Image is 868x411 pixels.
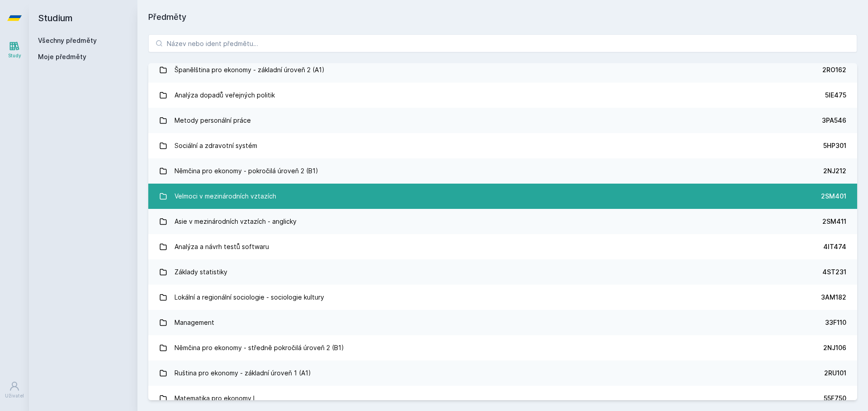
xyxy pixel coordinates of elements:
a: Metody personální práce 3PA546 [148,108,857,133]
div: 2SM401 [821,192,846,201]
div: Metody personální práce [175,111,251,129]
div: 2RU101 [824,369,846,378]
div: Uživatel [5,393,24,399]
h1: Předměty [148,11,857,23]
div: 2SM411 [822,217,846,226]
div: Ruština pro ekonomy - základní úroveň 1 (A1) [175,364,311,382]
a: Ruština pro ekonomy - základní úroveň 1 (A1) 2RU101 [148,360,857,386]
div: 55F750 [824,394,846,403]
div: 2NJ106 [823,343,846,352]
div: Management [175,314,214,332]
div: Lokální a regionální sociologie - sociologie kultury [175,288,324,306]
div: 3PA546 [822,116,846,125]
div: Asie v mezinárodních vztazích - anglicky [175,212,297,231]
a: Španělština pro ekonomy - základní úroveň 2 (A1) 2RO162 [148,57,857,83]
div: Analýza a návrh testů softwaru [175,238,269,256]
a: Sociální a zdravotní systém 5HP301 [148,133,857,158]
div: 4ST231 [822,268,846,277]
a: Analýza dopadů veřejných politik 5IE475 [148,83,857,108]
div: 33F110 [825,318,846,327]
div: 5HP301 [823,141,846,150]
div: 5IE475 [825,91,846,100]
div: Němčina pro ekonomy - pokročilá úroveň 2 (B1) [175,162,318,180]
a: Základy statistiky 4ST231 [148,259,857,285]
a: Analýza a návrh testů softwaru 4IT474 [148,234,857,259]
div: 2NJ212 [823,166,846,175]
div: Analýza dopadů veřejných politik [175,86,275,104]
span: Moje předměty [38,52,86,61]
a: Management 33F110 [148,310,857,335]
a: Matematika pro ekonomy I 55F750 [148,386,857,411]
div: 2RO162 [822,65,846,74]
div: Sociální a zdravotní systém [175,137,257,155]
div: Němčina pro ekonomy - středně pokročilá úroveň 2 (B1) [175,339,344,357]
a: Study [2,36,27,64]
input: Název nebo ident předmětu… [148,34,857,52]
div: 4IT474 [823,242,846,251]
div: Základy statistiky [175,263,227,281]
div: 3AM182 [821,293,846,302]
div: Matematika pro ekonomy I [175,389,255,407]
a: Lokální a regionální sociologie - sociologie kultury 3AM182 [148,285,857,310]
div: Study [8,52,21,59]
div: Španělština pro ekonomy - základní úroveň 2 (A1) [175,61,325,79]
a: Velmoci v mezinárodních vztazích 2SM401 [148,184,857,209]
a: Němčina pro ekonomy - pokročilá úroveň 2 (B1) 2NJ212 [148,158,857,184]
a: Uživatel [2,376,27,404]
a: Všechny předměty [38,37,97,44]
a: Němčina pro ekonomy - středně pokročilá úroveň 2 (B1) 2NJ106 [148,335,857,360]
a: Asie v mezinárodních vztazích - anglicky 2SM411 [148,209,857,234]
div: Velmoci v mezinárodních vztazích [175,187,276,205]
